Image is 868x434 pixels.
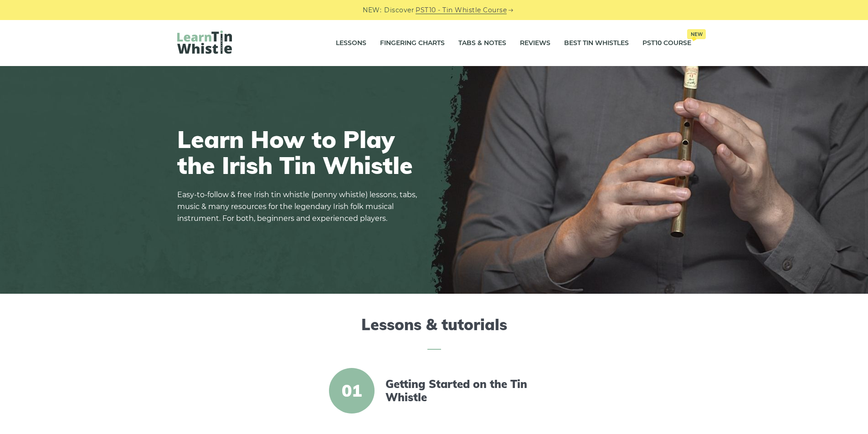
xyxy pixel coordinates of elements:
a: Fingering Charts [380,32,445,55]
h2: Lessons & tutorials [177,316,691,350]
h1: Learn How to Play the Irish Tin Whistle [177,126,423,178]
a: Best Tin Whistles [564,32,629,55]
span: New [687,29,706,39]
a: Reviews [520,32,550,55]
img: LearnTinWhistle.com [177,31,232,54]
a: Lessons [336,32,366,55]
span: 01 [329,368,375,414]
p: Easy-to-follow & free Irish tin whistle (penny whistle) lessons, tabs, music & many resources for... [177,189,423,225]
a: Getting Started on the Tin Whistle [385,378,542,404]
a: Tabs & Notes [458,32,506,55]
a: PST10 CourseNew [642,32,691,55]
